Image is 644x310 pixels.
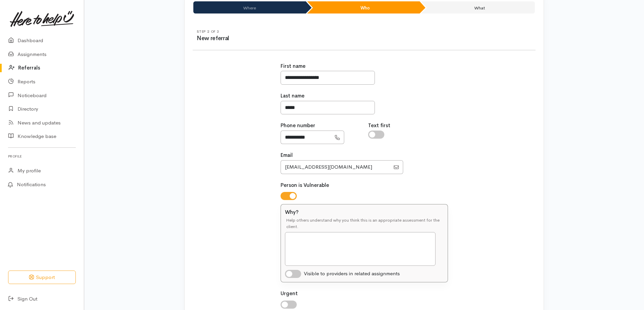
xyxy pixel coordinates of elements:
div: Help others understand why you think this is an appropriate assessment for the client. [285,217,444,232]
label: First name [281,62,305,70]
button: Support [8,271,76,284]
label: Email [281,151,293,159]
h6: Step 2 of 3 [197,30,364,33]
label: Urgent [281,290,298,298]
label: Phone number [281,122,315,130]
div: Visible to providers in related assignments [304,270,400,278]
label: Text first [368,122,390,130]
label: Last name [281,92,304,100]
label: Why? [285,208,298,216]
label: Person is Vulnerable [281,181,329,189]
h3: New referral [197,35,364,42]
h6: Profile [8,152,76,161]
li: Who [307,1,420,13]
li: What [421,1,535,13]
li: Where [193,1,306,13]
